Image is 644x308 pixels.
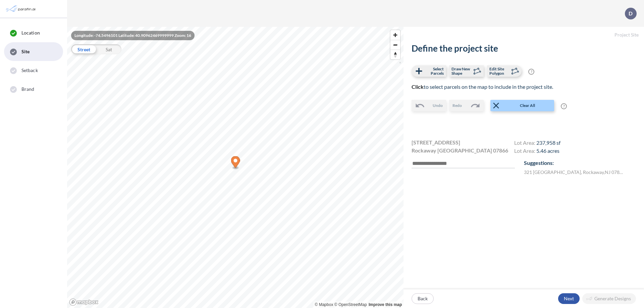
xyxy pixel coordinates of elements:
[514,139,560,147] h4: Lot Area:
[412,146,508,155] span: Rockaway [GEOGRAPHIC_DATA] 07866
[369,302,402,307] a: Improve this map
[71,31,195,40] div: Longitude: -74.5496101 Latitude: 40.90962469999999 Zoom: 16
[449,100,484,111] button: Redo
[21,67,38,74] span: Setback
[21,48,30,55] span: Site
[558,293,580,304] button: Next
[67,27,404,308] canvas: Map
[21,86,35,93] span: Brand
[452,103,462,109] span: Redo
[69,298,99,306] a: Mapbox homepage
[536,147,559,154] span: 5.46 acres
[524,159,636,167] p: Suggestions:
[514,147,560,156] h4: Lot Area:
[71,44,96,54] div: Street
[418,295,428,302] p: Back
[489,67,509,75] span: Edit Site Polygon
[21,29,40,36] span: Location
[334,302,367,307] a: OpenStreetMap
[231,156,240,170] div: Map marker
[536,139,560,146] span: 237,958 sf
[412,293,434,304] button: Back
[561,103,567,109] span: ?
[424,67,444,75] span: Select Parcels
[528,69,534,75] span: ?
[412,43,636,54] h2: Define the project site
[412,138,460,146] span: [STREET_ADDRESS]
[315,302,333,307] a: Mapbox
[404,27,644,43] h5: Project Site
[390,40,400,50] span: Zoom out
[412,100,446,111] button: Undo
[412,83,553,90] span: to select parcels on the map to include in the project site.
[5,3,38,15] img: Parafin
[490,100,554,111] button: Clear All
[501,103,553,109] span: Clear All
[390,40,400,50] button: Zoom out
[433,103,443,109] span: Undo
[96,44,121,54] div: Sat
[524,169,625,176] label: 321 [GEOGRAPHIC_DATA] , Rockaway , NJ 07866 , US
[390,50,400,59] button: Reset bearing to north
[390,30,400,40] button: Zoom in
[412,83,424,90] b: Click
[629,10,633,16] p: D
[451,67,471,75] span: Draw New Shape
